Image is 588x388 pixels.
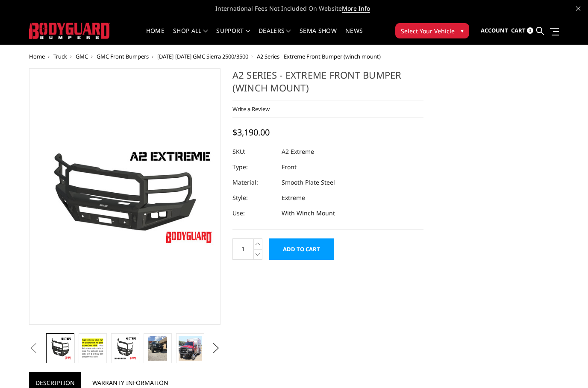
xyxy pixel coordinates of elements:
[511,19,533,42] a: Cart 0
[232,68,424,100] h1: A2 Series - Extreme Front Bumper (winch mount)
[27,342,40,355] button: Previous
[146,28,165,44] a: Home
[282,175,335,190] dd: Smooth Plate Steel
[345,28,363,44] a: News
[282,144,314,159] dd: A2 Extreme
[461,26,464,35] span: ▾
[179,336,202,361] img: A2 Series - Extreme Front Bumper (winch mount)
[29,68,220,325] a: A2 Series - Extreme Front Bumper (winch mount)
[76,53,88,60] a: GMC
[29,23,110,38] img: BODYGUARD BUMPERS
[282,159,297,175] dd: Front
[157,53,248,60] a: [DATE]-[DATE] GMC Sierra 2500/3500
[282,206,335,221] dd: With Winch Mount
[97,53,149,60] a: GMC Front Bumpers
[148,336,167,361] img: A2 Series - Extreme Front Bumper (winch mount)
[232,126,270,138] span: $3,190.00
[49,336,72,361] img: A2 Series - Extreme Front Bumper (winch mount)
[527,27,533,34] span: 0
[232,190,275,206] dt: Style:
[481,19,508,42] a: Account
[81,336,104,361] img: A2 Series - Extreme Front Bumper (winch mount)
[282,190,305,206] dd: Extreme
[401,26,455,35] span: Select Your Vehicle
[53,53,67,60] a: Truck
[342,4,370,13] a: More Info
[257,53,381,60] span: A2 Series - Extreme Front Bumper (winch mount)
[232,159,275,175] dt: Type:
[232,144,275,159] dt: SKU:
[216,28,250,44] a: Support
[232,105,270,113] a: Write a Review
[209,342,222,355] button: Next
[259,28,291,44] a: Dealers
[114,336,137,361] img: A2 Series - Extreme Front Bumper (winch mount)
[511,26,526,34] span: Cart
[173,28,208,44] a: shop all
[269,238,334,260] input: Add to Cart
[300,28,337,44] a: SEMA Show
[481,26,508,34] span: Account
[29,53,45,60] a: Home
[32,144,218,249] img: A2 Series - Extreme Front Bumper (winch mount)
[395,23,469,38] button: Select Your Vehicle
[232,175,275,190] dt: Material:
[232,206,275,221] dt: Use:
